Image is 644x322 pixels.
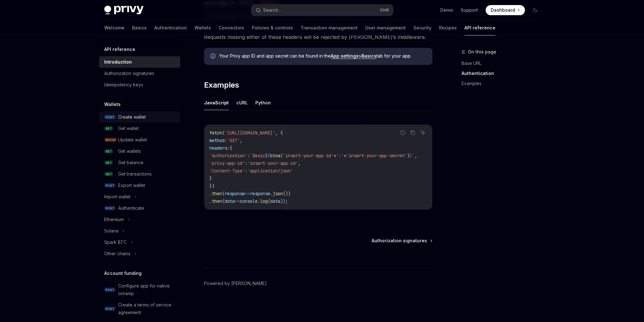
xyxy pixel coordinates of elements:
span: GET [104,126,113,131]
span: : [247,153,250,158]
span: headers: [209,145,230,151]
div: Export wallet [118,182,145,189]
span: Ctrl K [380,8,389,13]
span: POST [104,206,116,211]
button: Toggle dark mode [530,5,540,15]
button: Report incorrect code [399,128,407,137]
span: 'application/json' [247,168,293,174]
div: Get balance [118,159,143,166]
span: 'Authorization' [209,153,247,158]
div: Other chains [104,250,131,257]
span: . [258,198,260,204]
span: ( [280,153,283,158]
span: => [235,198,240,204]
img: dark logo [104,6,143,15]
span: then [212,198,222,204]
span: , [298,160,301,166]
span: } [410,153,412,158]
span: => [245,191,250,196]
span: . [270,191,273,196]
span: On this page [468,48,496,56]
a: Authentication [154,20,187,35]
span: data [225,198,235,204]
span: 'privy-app-id' [209,160,245,166]
span: POST [104,307,116,311]
div: Get wallet [118,125,139,132]
div: Solana [104,227,118,235]
span: Authorization signatures [372,238,427,244]
div: Authorization signatures [104,70,154,77]
a: Authentication [462,68,545,78]
a: Examples [462,78,545,89]
a: Recipes [439,20,457,35]
span: then [212,191,222,196]
button: Copy the contents from the code block [409,128,417,137]
strong: Basics [361,53,376,59]
span: 'insert-your-app-id' [283,153,334,158]
span: POST [104,115,116,120]
span: ( [268,198,270,204]
a: POSTCreate a terms of service agreement [99,299,180,318]
a: Security [413,20,431,35]
div: Search... [263,6,281,14]
span: )); [280,198,288,204]
span: . [209,191,212,196]
span: log [260,198,268,204]
span: Examples [204,80,239,90]
span: ${ [265,153,270,158]
span: 'insert-your-app-id' [247,160,298,166]
span: + [334,153,336,158]
span: console [240,198,258,204]
a: Policies & controls [252,20,293,35]
div: Create wallet [118,113,146,121]
span: Requests missing either of these headers will be rejected by [PERSON_NAME]’s middleware. [204,33,432,41]
div: Create a terms of service agreement [118,301,176,316]
span: data [270,198,280,204]
span: fetch [209,130,222,136]
span: `Basic [250,153,265,158]
span: PATCH [104,138,117,142]
div: Import wallet [104,193,131,201]
div: Ethereum [104,216,124,223]
a: Demo [440,7,453,13]
h5: Account funding [104,269,142,277]
a: GETGet wallet [99,123,180,134]
a: API reference [464,20,495,35]
span: ( [222,191,225,196]
div: Authenticate [118,204,144,212]
span: response [225,191,245,196]
a: Support [461,7,478,13]
span: 'insert-your-app-secret' [346,153,407,158]
a: PATCHUpdate wallet [99,134,180,146]
button: Python [255,95,271,110]
a: GETGet balance [99,157,180,168]
span: ( [222,130,225,136]
h5: API reference [104,46,135,53]
a: Basics [132,20,147,35]
span: , [415,153,417,158]
span: json [273,191,283,196]
span: : [245,168,247,174]
div: Configure app for native onramp [118,282,176,297]
span: 'Content-Type' [209,168,245,174]
strong: App settings [331,53,359,59]
span: ':' [336,153,344,158]
span: Dashboard [491,7,515,13]
div: Get wallets [118,147,141,155]
span: 'GET' [227,138,240,143]
a: Authorization signatures [99,68,180,79]
span: btoa [270,153,280,158]
div: Get transactions [118,170,152,178]
span: }) [209,183,214,189]
div: Update wallet [118,136,147,144]
span: ` [412,153,415,158]
a: GETGet wallets [99,146,180,157]
button: cURL [236,95,248,110]
span: GET [104,172,113,176]
a: Introduction [99,56,180,68]
span: ()) [283,191,290,196]
a: POSTConfigure app for native onramp [99,280,180,299]
span: , { [275,130,283,136]
span: POST [104,288,116,292]
div: Introduction [104,58,132,66]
